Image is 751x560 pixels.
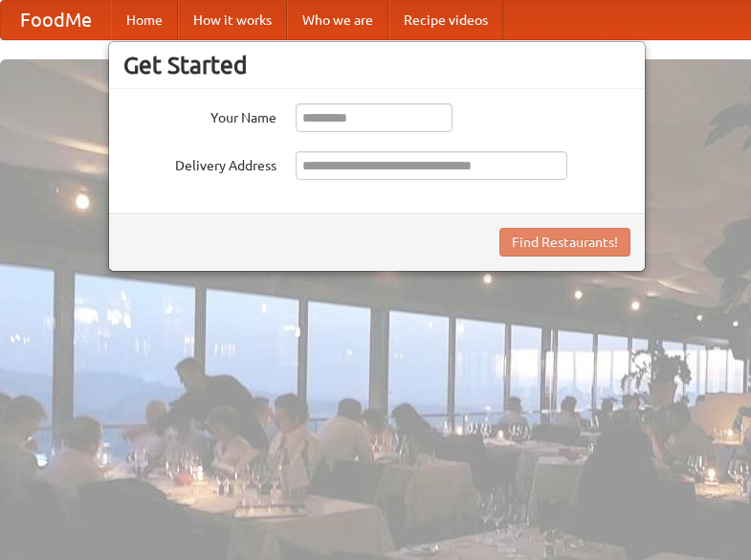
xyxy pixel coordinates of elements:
[388,1,503,39] a: Recipe videos
[1,1,111,39] a: FoodMe
[111,1,178,39] a: Home
[123,151,276,175] label: Delivery Address
[123,51,630,79] h3: Get Started
[499,228,630,257] button: Find Restaurants!
[178,1,287,39] a: How it works
[123,103,276,127] label: Your Name
[287,1,388,39] a: Who we are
